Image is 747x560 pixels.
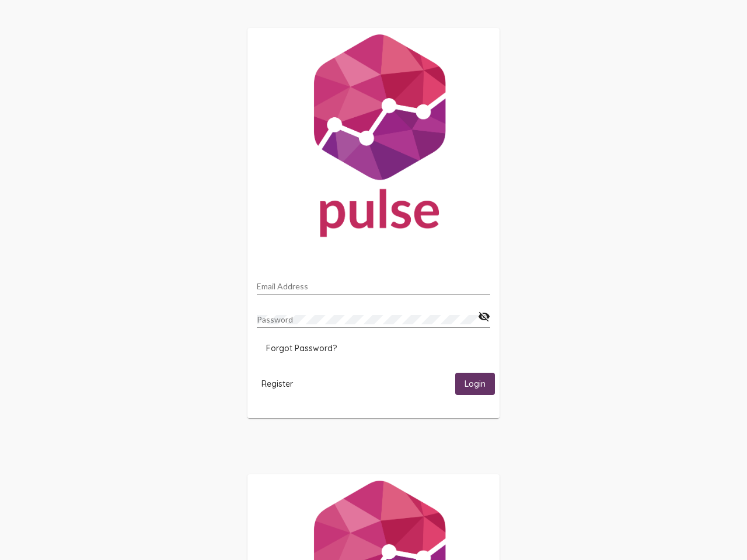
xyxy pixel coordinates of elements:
button: Register [252,373,302,394]
img: Pulse For Good Logo [247,28,500,249]
button: Forgot Password? [257,338,346,359]
mat-icon: visibility_off [478,310,490,324]
span: Forgot Password? [266,343,337,353]
span: Login [465,379,486,390]
button: Login [455,373,495,394]
span: Register [261,379,293,389]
